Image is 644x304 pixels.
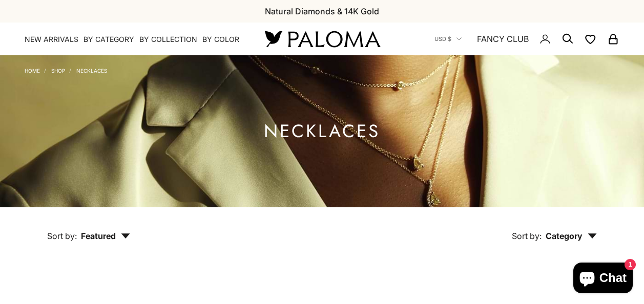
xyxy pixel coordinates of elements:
[24,207,154,250] button: Sort by: Featured
[202,34,239,45] summary: By Color
[488,207,620,250] button: Sort by: Category
[81,231,130,241] span: Featured
[76,68,107,74] a: Necklaces
[512,231,542,241] span: Sort by:
[434,23,619,55] nav: Secondary navigation
[25,66,107,74] nav: Breadcrumb
[139,34,197,45] summary: By Collection
[434,34,462,44] button: USD $
[25,34,240,45] nav: Primary navigation
[47,231,77,241] span: Sort by:
[570,263,636,296] inbox-online-store-chat: Shopify online store chat
[84,34,134,45] summary: By Category
[25,68,40,74] a: Home
[265,5,379,18] p: Natural Diamonds & 14K Gold
[51,68,65,74] a: Shop
[25,34,78,45] a: NEW ARRIVALS
[434,34,451,44] span: USD $
[264,125,380,138] h1: Necklaces
[546,231,597,241] span: Category
[477,32,529,46] a: FANCY CLUB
